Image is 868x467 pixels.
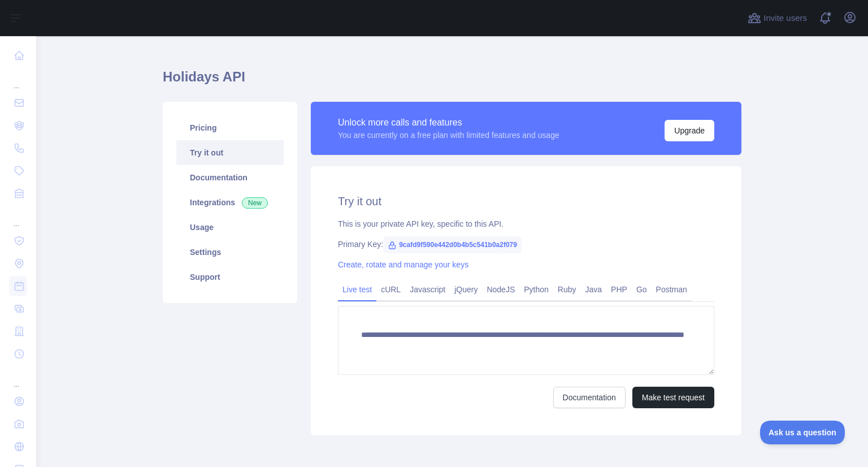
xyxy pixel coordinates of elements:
a: NodeJS [482,280,519,299]
a: Live test [338,280,376,299]
a: Create, rotate and manage your keys [338,260,468,269]
h2: Try it out [338,193,714,209]
a: Javascript [405,280,450,299]
a: Python [519,280,553,299]
a: jQuery [450,280,482,299]
a: Try it out [176,140,284,165]
div: You are currently on a free plan with limited features and usage [338,129,559,141]
div: ... [9,206,27,228]
a: Usage [176,215,284,240]
div: ... [9,68,27,90]
a: Support [176,265,284,289]
div: This is your private API key, specific to this API. [338,218,714,230]
a: cURL [376,280,405,299]
a: Go [632,280,652,299]
div: ... [9,366,27,389]
a: Java [581,280,607,299]
a: Pricing [176,115,284,140]
div: Unlock more calls and features [338,116,559,129]
a: Ruby [553,280,581,299]
a: Documentation [176,165,284,190]
a: Postman [652,280,692,299]
button: Invite users [745,9,809,27]
span: Invite users [763,12,807,25]
a: Documentation [553,387,626,408]
span: 9cafd9f590e442d0b4b5c541b0a2f079 [383,236,522,253]
button: Make test request [632,387,714,408]
a: Integrations New [176,190,284,215]
a: PHP [606,280,632,299]
h1: Holidays API [163,68,741,95]
a: Settings [176,240,284,265]
button: Upgrade [665,120,714,141]
span: New [242,197,268,209]
iframe: Toggle Customer Support [760,421,845,444]
div: Primary Key: [338,239,714,250]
